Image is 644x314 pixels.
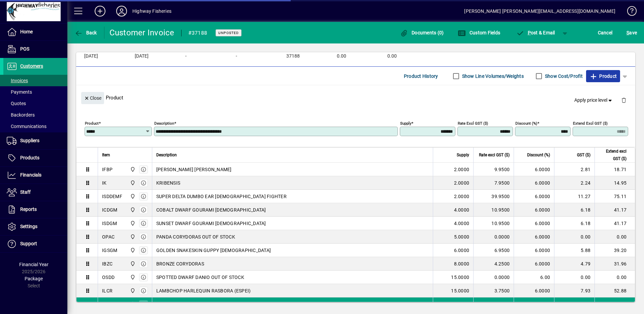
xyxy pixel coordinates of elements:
button: Profile [111,5,132,17]
span: 15.0000 [451,301,469,308]
div: [PERSON_NAME] [PERSON_NAME][EMAIL_ADDRESS][DOMAIN_NAME] [464,6,615,17]
span: [PERSON_NAME] [PERSON_NAME] [156,166,232,173]
td: 0.00 [594,230,635,244]
span: 2.0000 [454,193,470,200]
span: Description [156,151,177,159]
span: Custom Fields [458,30,500,35]
span: Rate excl GST ($) [479,151,510,159]
span: Cancel [598,27,613,38]
td: 6.0000 [514,284,554,297]
a: Reports [3,201,67,218]
span: Highway Fisheries Ltd [128,166,136,173]
td: 14.95 [594,176,635,190]
span: Highway Fisheries Ltd [128,220,136,227]
a: Suppliers [3,132,67,149]
mat-label: Discount (%) [515,121,537,126]
td: 5.88 [554,244,594,257]
span: 6.0000 [454,247,470,254]
span: 4.0000 [454,207,470,213]
td: 6.0000 [514,244,554,257]
span: Product History [404,71,438,82]
div: 9.9500 [478,166,510,173]
span: POS [20,46,29,52]
span: [DATE] [135,54,149,59]
mat-label: Rate excl GST ($) [458,121,488,126]
div: ILCR [102,287,112,294]
div: Product [76,85,635,110]
span: Invoices [7,78,28,83]
span: COBALT DWARF GOURAMI [DEMOGRAPHIC_DATA] [156,207,266,213]
div: 10.9500 [478,220,510,227]
span: GOLD HEAD PURPLE HARLEQUIN OUT OF STOCK [156,301,264,308]
td: 6.18 [554,203,594,217]
div: IBZC [102,260,112,267]
td: 6.00 [514,271,554,284]
span: GOLDEN SNAKESKIN GUPPY [DEMOGRAPHIC_DATA] [156,247,271,254]
button: Close [81,92,104,104]
a: Communications [3,121,67,132]
div: 0.0000 [478,274,510,281]
div: 10.9500 [478,207,510,213]
button: Delete [616,92,632,108]
div: ICDGM [102,207,117,213]
span: Highway Fisheries Ltd [128,247,136,254]
button: Add [89,5,111,17]
span: 2.0000 [454,166,470,173]
td: 6.0000 [514,203,554,217]
td: 0.00 [594,297,635,311]
span: Highway Fisheries Ltd [128,287,136,294]
div: Customer Invoice [109,27,174,38]
span: Highway Fisheries Ltd [128,260,136,268]
td: 75.11 [594,190,635,203]
span: Settings [20,224,37,229]
td: 6.0000 [514,163,554,176]
div: IFBP [102,166,112,173]
span: LAMBCHOP HARLEQUIN RASBORA (ESPEI) [156,287,251,294]
div: 0.0000 [478,301,510,308]
div: Highway Fisheries [132,6,171,17]
td: 6.0000 [514,190,554,203]
span: - [185,54,187,59]
span: Extend excl GST ($) [599,148,626,162]
span: 0.00 [337,54,346,59]
span: 15.0000 [451,274,469,281]
span: Product [589,71,617,82]
div: 4.2500 [478,260,510,267]
td: 0.00 [554,271,594,284]
span: Highway Fisheries Ltd [128,233,136,241]
div: 6.9500 [478,247,510,254]
button: Product History [401,70,441,82]
span: Documents (0) [400,30,444,35]
span: Item [102,151,110,159]
span: 2.0000 [454,180,470,186]
span: Payments [7,89,32,95]
span: Support [20,241,37,246]
a: Settings [3,218,67,235]
span: 37188 [286,54,300,59]
a: Invoices [3,75,67,86]
span: SUNSET DWARF GOURAMI [DEMOGRAPHIC_DATA] [156,220,266,227]
label: Show Cost/Profit [544,73,583,80]
span: ost & Email [516,30,555,35]
span: Communications [7,124,46,129]
span: Discount (%) [527,151,550,159]
a: Knowledge Base [622,1,636,23]
span: Highway Fisheries Ltd [128,179,136,187]
td: 41.17 [594,217,635,230]
td: 41.17 [594,203,635,217]
td: 6.0000 [514,230,554,244]
mat-label: Product [85,121,99,126]
div: #37188 [188,28,207,38]
span: Financials [20,172,41,178]
td: 7.93 [554,284,594,297]
td: 11.27 [554,190,594,203]
td: 0.00 [594,271,635,284]
td: 18.71 [594,163,635,176]
span: - [236,54,237,59]
span: Quotes [7,101,26,106]
span: [DATE] [84,54,98,59]
button: Post & Email [513,27,558,39]
div: 3.7500 [478,287,510,294]
span: Back [74,30,97,35]
a: POS [3,41,67,58]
